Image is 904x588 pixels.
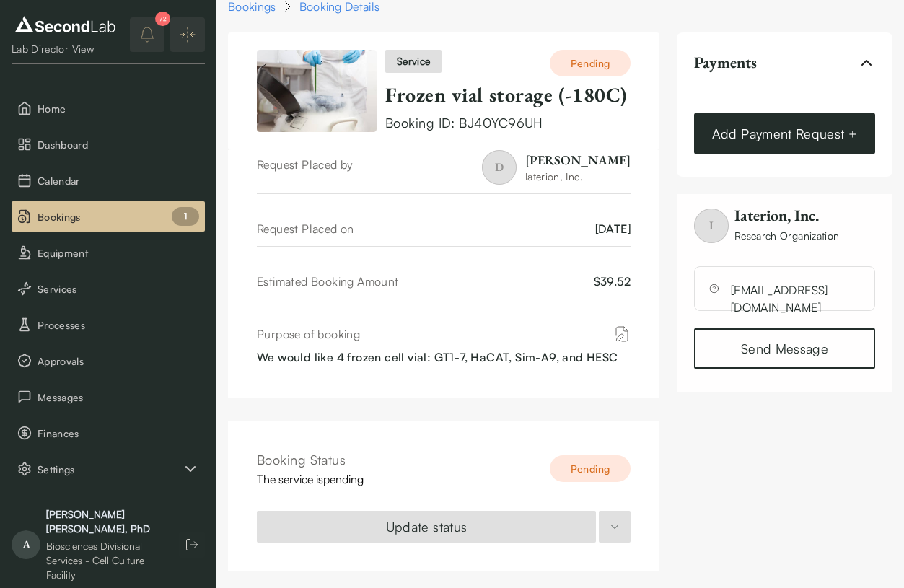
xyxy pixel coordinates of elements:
button: Payments [694,44,875,82]
button: Home [12,93,205,123]
span: Home [38,101,199,116]
div: Lab Director View [12,42,119,56]
div: [PERSON_NAME] [525,151,631,169]
div: We would like 4 frozen cell vial: GT1-7, HaCAT, Sim-A9, and HESC [257,348,631,366]
span: Equipment [38,245,199,260]
div: 1 [172,207,199,226]
button: Expand/Collapse sidebar [170,17,205,52]
button: Log out [179,532,205,558]
button: Approvals [12,346,205,376]
li: Bookings [12,201,205,232]
button: Messages [12,382,205,412]
img: Frozen vial storage (-180C) [257,50,377,132]
button: Dashboard [12,129,205,159]
span: Calendar [38,173,199,188]
button: Bookings 1 pending [12,201,205,232]
div: Payments [694,82,875,110]
a: Frozen vial storage (-180C) [385,82,628,107]
div: Estimated Booking Amount [257,273,399,290]
button: Processes [12,310,205,340]
a: D[PERSON_NAME]Iaterion, Inc. [482,150,631,185]
div: Booking ID: [385,113,631,133]
span: Processes [38,317,199,333]
div: Request Placed by [257,156,354,185]
a: View item [257,50,377,133]
button: Equipment [12,237,205,268]
div: Frozen vial storage (-180C) [385,82,631,107]
button: notifications [130,17,164,52]
span: Research Organization [734,228,839,243]
div: Booking Status [257,449,364,470]
a: IIaterion, Inc.Research Organization [694,206,839,267]
span: Iaterion, Inc. [734,206,839,226]
button: Services [12,273,205,304]
a: [EMAIL_ADDRESS][DOMAIN_NAME] [731,281,860,287]
button: Finances [12,418,205,448]
span: D [482,150,517,185]
span: Approvals [38,354,199,369]
div: Settings sub items [12,454,205,484]
div: 72 [155,12,170,26]
span: Payments [694,53,757,73]
button: update-status [599,511,631,543]
button: Update status [257,511,596,543]
button: Add Payment Request + [694,113,875,154]
span: A [12,530,40,559]
button: Calendar [12,165,205,196]
span: Messages [38,390,199,405]
span: BJ40YC96UH [459,115,543,131]
span: Dashboard [38,137,199,152]
img: logo [12,13,119,36]
span: I [694,209,729,243]
span: $ 39.52 [594,273,631,290]
span: [DATE] [595,220,631,237]
span: Services [38,281,199,297]
a: Send Message [694,328,875,369]
span: Finances [38,426,199,441]
div: Pending [550,455,631,482]
span: Bookings [38,209,199,224]
div: Pending [550,50,631,76]
div: Purpose of booking [257,325,360,343]
span: Settings [38,462,182,477]
div: Request Placed on [257,220,354,237]
div: Iaterion, Inc. [525,169,631,184]
div: Biosciences Divisional Services - Cell Culture Facility [46,539,164,582]
div: [PERSON_NAME] [PERSON_NAME], PhD [46,507,164,536]
div: service [385,50,442,73]
button: Settings [12,454,205,484]
div: The service is pending [257,470,364,488]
